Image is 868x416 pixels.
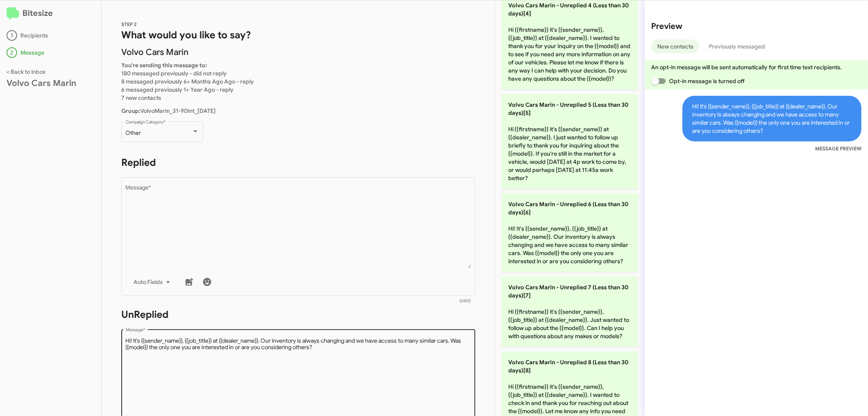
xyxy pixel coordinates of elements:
div: Recipients [7,30,95,41]
span: Volvo Cars Marin - Unreplied 5 (Less than 30 days)[5] [508,101,628,117]
span: Volvo Cars Marin - Unreplied 4 (Less than 30 days)[4] [508,2,629,17]
span: Volvo Cars Marin - Unreplied 6 (Less than 30 days)[6] [508,200,628,216]
span: STEP 2 [121,21,137,27]
h1: What would you like to say? [121,29,475,42]
button: Previously messaged [703,40,771,53]
b: You're sending this message to: [121,62,207,69]
span: Opt-in message is turned off [669,76,745,86]
div: 2 [7,47,17,58]
button: Auto Fields [127,275,179,289]
span: Hi! It's {{sender_name}}, {{job_title}} at {{dealer_name}}. Our inventory is always changing and ... [682,96,861,141]
span: 7 new contacts [121,94,161,101]
span: Auto Fields [134,275,173,289]
button: New contacts [651,40,700,53]
small: MESSAGE PREVIEW [815,145,861,153]
p: Volvo Cars Marin [121,48,475,56]
span: Volvo Cars Marin - Unreplied 8 (Less than 30 days)[8] [508,359,628,374]
span: 6 messaged previously 1+ Year Ago - reply [121,86,234,93]
span: Previously messaged [709,40,765,53]
p: Hi {{firstname}} it's {{sender_name}}, {{job_title}} at {{dealer_name}}. Just wanted to follow up... [502,277,638,347]
img: logo-minimal.svg [7,7,19,20]
a: < Back to inbox [7,68,46,75]
p: Hi {{firstname}} it's {{sender_name}} at {{dealer_name}}. I just wanted to follow up briefly to t... [502,94,638,189]
p: An opt-in message will be sent automatically for first time text recipients. [651,63,861,71]
h2: Preview [651,20,861,33]
mat-hint: 0/450 [460,299,471,304]
b: Group: [121,107,140,114]
div: Message [7,47,95,58]
div: 1 [7,30,17,41]
h1: Replied [121,156,475,169]
span: 8 messaged previously 6+ Months Ago Ago - reply [121,78,254,85]
h2: Bitesize [7,7,95,20]
p: Hi! It's {{sender_name}}, {{job_title}} at {{dealer_name}}. Our inventory is always changing and ... [502,194,638,272]
div: Volvo Cars Marin [7,79,95,87]
h1: UnReplied [121,308,475,321]
span: Other [126,129,141,136]
span: 180 messaged previously - did not reply [121,70,227,77]
span: New contacts [657,40,693,53]
span: VolvoMarin_31-90Int_[DATE] [121,107,216,114]
span: Volvo Cars Marin - Unreplied 7 (Less than 30 days)[7] [508,284,628,299]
